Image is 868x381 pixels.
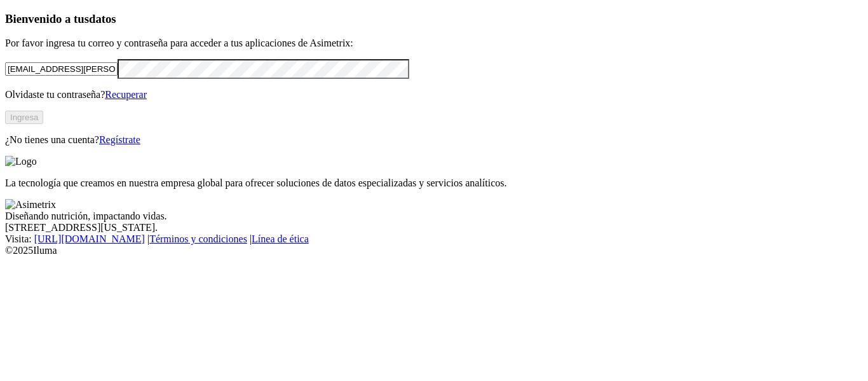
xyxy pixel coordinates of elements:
h3: Bienvenido a tus [5,12,863,26]
div: Diseñando nutrición, impactando vidas. [5,211,863,222]
a: Términos y condiciones [149,233,247,244]
input: Tu correo [5,62,118,76]
div: Visita : | | [5,233,863,245]
p: Por favor ingresa tu correo y contraseña para acceder a tus aplicaciones de Asimetrix: [5,38,863,49]
a: Recuperar [105,89,147,100]
p: La tecnología que creamos en nuestra empresa global para ofrecer soluciones de datos especializad... [5,177,863,189]
img: Logo [5,156,37,167]
a: [URL][DOMAIN_NAME] [34,233,145,244]
div: © 2025 Iluma [5,245,863,256]
a: Regístrate [99,134,140,145]
p: Olvidaste tu contraseña? [5,89,863,100]
button: Ingresa [5,111,43,124]
span: datos [89,12,116,25]
img: Asimetrix [5,199,56,211]
a: Línea de ética [252,233,309,244]
div: [STREET_ADDRESS][US_STATE]. [5,222,863,233]
p: ¿No tienes una cuenta? [5,134,863,146]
